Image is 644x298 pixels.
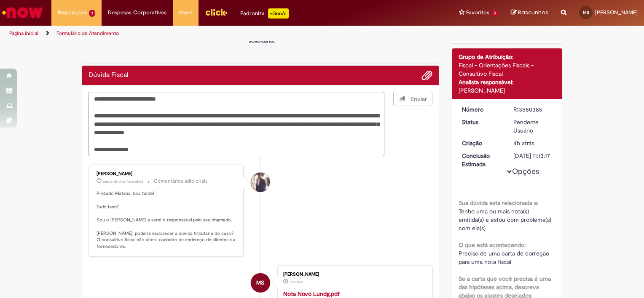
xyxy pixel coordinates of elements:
[459,250,551,266] span: Preciso de uma carta de correção para uma nota fiscal
[97,190,237,250] p: Prezado Mateus, boa tarde! Tudo bem? Sou o [PERSON_NAME] e serei o responsável pelo seu chamado. ...
[103,179,143,184] span: cerca de uma hora atrás
[518,8,548,16] span: Rascunhos
[1,4,44,21] img: ServiceNow
[89,72,129,79] h2: Dúvida Fiscal Histórico de tíquete
[421,70,432,81] button: Adicionar anexos
[511,9,548,17] a: Rascunhos
[290,279,303,285] span: 5h atrás
[251,273,270,293] div: Mateus Novais Santos
[89,10,95,17] span: 1
[513,105,553,114] div: R13580385
[459,78,556,86] div: Analista responsável:
[513,139,553,147] div: 30/09/2025 10:13:15
[459,199,538,207] b: Sua dúvida esta relacionada a:
[9,30,38,37] a: Página inicial
[56,30,119,37] a: Formulário de Atendimento
[459,86,556,95] div: [PERSON_NAME]
[459,61,556,78] div: Fiscal - Orientações Fiscais - Consultivo Fiscal
[583,10,589,15] span: MS
[89,92,384,157] textarea: Digite sua mensagem aqui...
[256,273,264,293] span: MS
[268,8,289,19] p: +GenAi
[103,179,143,184] time: 30/09/2025 13:16:03
[58,8,87,17] span: Requisições
[491,10,498,17] span: 3
[513,118,553,135] div: Pendente Usuário
[179,8,192,17] span: More
[513,152,553,160] div: [DATE] 11:13:17
[240,8,289,19] div: Padroniza
[6,26,423,41] ul: Trilhas de página
[466,8,489,17] span: Favoritos
[97,171,237,176] div: [PERSON_NAME]
[251,173,270,192] div: Gabriel Rodrigues Barao
[283,272,424,277] div: [PERSON_NAME]
[205,6,228,19] img: click_logo_yellow_360x200.png
[456,118,507,126] dt: Status
[456,152,507,168] dt: Conclusão Estimada
[154,178,208,185] small: Comentários adicionais
[456,139,507,147] dt: Criação
[595,9,638,16] span: [PERSON_NAME]
[459,241,526,249] b: O que está acontecendo:
[459,208,553,232] span: Tenho uma ou mais nota(s) emitida(s) e estou com problema(s) com ela(s)
[459,53,556,61] div: Grupo de Atribuição:
[283,290,340,298] a: Nota Novo Lundg.pdf
[513,139,534,147] span: 4h atrás
[456,105,507,114] dt: Número
[108,8,166,17] span: Despesas Corporativas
